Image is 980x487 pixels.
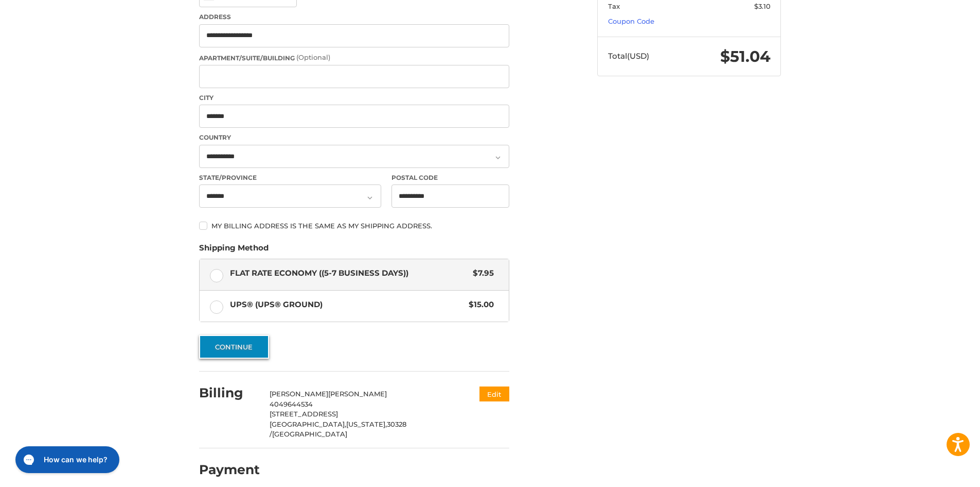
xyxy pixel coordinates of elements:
iframe: Google Customer Reviews [895,459,980,487]
label: My billing address is the same as my shipping address. [199,222,509,230]
button: Continue [199,335,269,359]
span: [US_STATE], [346,420,387,428]
label: Postal Code [391,173,510,182]
legend: Shipping Method [199,242,269,259]
a: Coupon Code [608,17,654,25]
span: Flat Rate Economy ((5-7 Business Days)) [230,267,468,279]
span: $7.95 [468,267,494,279]
span: [PERSON_NAME] [270,390,328,398]
label: City [199,93,509,103]
span: $51.04 [720,47,771,66]
span: [PERSON_NAME] [328,390,387,398]
span: UPS® (UPS® Ground) [230,299,464,311]
span: [GEOGRAPHIC_DATA], [270,420,346,428]
span: $15.00 [464,299,494,311]
iframe: Gorgias live chat messenger [10,443,122,477]
span: Total (USD) [608,51,649,61]
span: [GEOGRAPHIC_DATA] [272,430,347,438]
h2: Billing [199,385,259,401]
span: [STREET_ADDRESS] [270,410,338,418]
label: Country [199,133,509,142]
label: Address [199,12,509,22]
button: Edit [479,387,509,401]
label: State/Province [199,173,381,182]
label: Apartment/Suite/Building [199,53,509,63]
small: (Optional) [296,53,330,61]
span: $3.10 [754,2,771,10]
span: 4049644534 [270,400,313,408]
h2: Payment [199,462,260,478]
span: Tax [608,2,620,10]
